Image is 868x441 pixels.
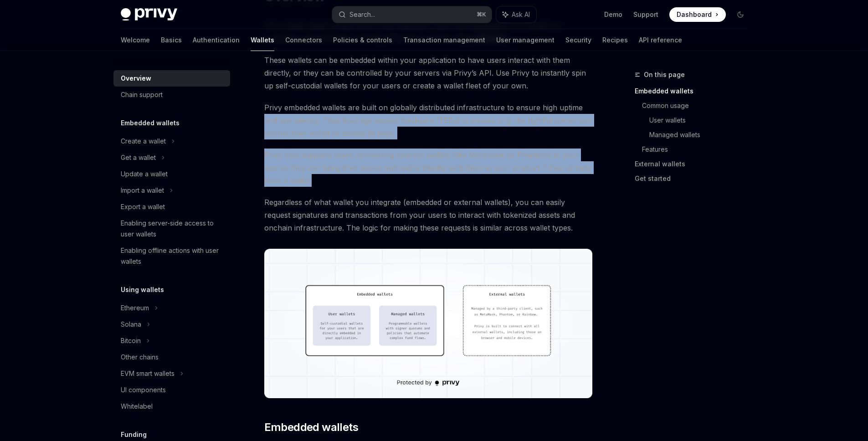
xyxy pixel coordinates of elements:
[113,166,230,182] a: Update a wallet
[121,136,166,147] div: Create a wallet
[264,249,593,398] img: images/walletoverview.png
[121,303,149,313] div: Ethereum
[121,335,141,346] div: Bitcoin
[285,29,322,51] a: Connectors
[251,29,274,51] a: Wallets
[565,29,591,51] a: Security
[403,29,485,51] a: Transaction management
[644,69,685,80] span: On this page
[649,113,755,128] a: User wallets
[264,420,358,435] span: Embedded wallets
[113,87,230,103] a: Chain support
[121,73,151,84] div: Overview
[604,10,622,19] a: Demo
[161,29,182,51] a: Basics
[121,352,159,363] div: Other chains
[633,10,658,19] a: Support
[121,319,141,330] div: Solana
[121,385,166,395] div: UI components
[121,29,150,51] a: Welcome
[121,284,164,295] h5: Using wallets
[264,54,593,92] span: These wallets can be embedded within your application to have users interact with them directly, ...
[121,185,164,196] div: Import a wallet
[669,7,726,22] a: Dashboard
[635,84,755,98] a: Embedded wallets
[121,8,177,21] img: dark logo
[512,10,530,19] span: Ask AI
[264,149,593,187] span: Privy also supports users connecting external wallets (like Metamask or Phantom) to your app so t...
[113,215,230,242] a: Enabling server-side access to user wallets
[642,142,755,157] a: Features
[349,9,375,20] div: Search...
[635,157,755,171] a: External wallets
[602,29,628,51] a: Recipes
[635,171,755,186] a: Get started
[121,89,163,100] div: Chain support
[332,6,492,23] button: Search...⌘K
[121,118,180,128] h5: Embedded wallets
[649,128,755,142] a: Managed wallets
[113,349,230,365] a: Other chains
[121,152,156,163] div: Get a wallet
[642,98,755,113] a: Common usage
[113,398,230,415] a: Whitelabel
[121,368,175,379] div: EVM smart wallets
[113,199,230,215] a: Export a wallet
[477,11,486,18] span: ⌘ K
[496,6,536,23] button: Ask AI
[113,242,230,270] a: Enabling offline actions with user wallets
[113,382,230,398] a: UI components
[121,429,147,440] h5: Funding
[113,70,230,87] a: Overview
[121,201,165,212] div: Export a wallet
[121,245,225,267] div: Enabling offline actions with user wallets
[121,401,153,412] div: Whitelabel
[333,29,392,51] a: Policies & controls
[121,218,225,240] div: Enabling server-side access to user wallets
[264,101,593,139] span: Privy embedded wallets are built on globally distributed infrastructure to ensure high uptime and...
[639,29,682,51] a: API reference
[733,7,748,22] button: Toggle dark mode
[496,29,555,51] a: User management
[264,196,593,234] span: Regardless of what wallet you integrate (embedded or external wallets), you can easily request si...
[121,169,168,179] div: Update a wallet
[193,29,240,51] a: Authentication
[677,10,712,19] span: Dashboard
